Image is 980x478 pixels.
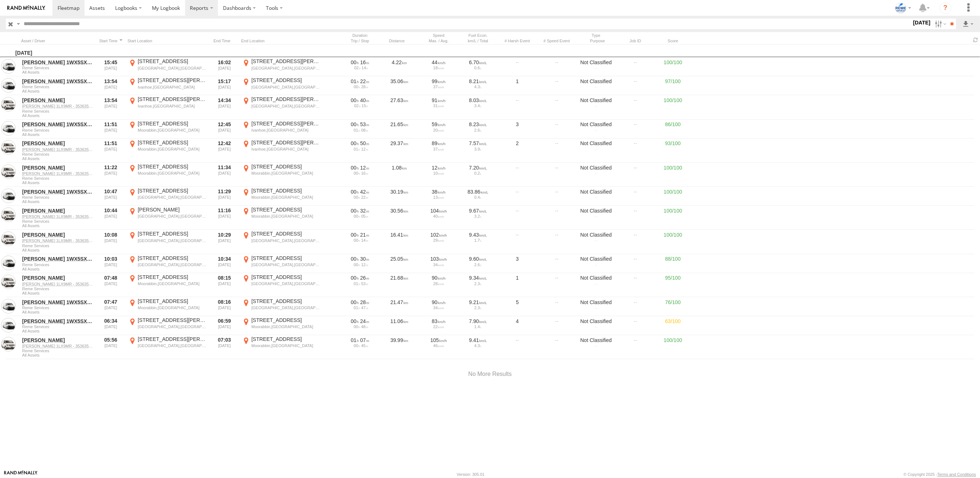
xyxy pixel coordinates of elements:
[381,38,418,43] div: Click to Sort
[1,207,16,222] a: View Asset in Asset Management
[22,97,93,104] a: [PERSON_NAME]
[241,120,321,138] label: Click to View Event Location
[360,97,369,103] span: 40
[461,238,495,242] div: 1.7
[912,19,932,27] label: [DATE]
[422,66,456,70] div: 18
[381,187,418,205] div: 30.19
[962,19,974,29] label: Export results as...
[381,230,418,253] div: 16.41
[22,176,93,180] span: Reme Services
[128,317,208,334] label: Click to View Event Location
[22,343,93,349] a: [PERSON_NAME] 1LX9MR - 353635119999114
[579,232,613,238] div: Not Classified
[656,274,689,296] div: 95/100
[97,255,125,272] div: 10:03 [DATE]
[128,206,208,229] label: Click to View Event Location
[656,96,689,118] div: 100/100
[22,156,93,161] span: Filter Results to this Group
[22,256,93,262] a: [PERSON_NAME] 1WX5SX - 353635119765515
[15,19,21,29] label: Search Query
[22,164,93,171] a: [PERSON_NAME]
[351,165,359,171] span: 00
[422,195,456,199] div: 13
[422,164,456,171] div: 12
[499,120,536,138] div: 3
[343,207,377,214] div: [1939s] 11/07/2025 10:44 - 11/07/2025 11:16
[128,336,208,358] label: Click to View Event Location
[354,147,360,151] span: 01
[461,171,495,175] div: 0.2
[251,96,320,102] div: [STREET_ADDRESS][PERSON_NAME]
[656,230,689,253] div: 100/100
[4,471,38,478] a: Visit our Website
[932,19,948,29] label: Search Filter Options
[211,58,238,75] div: 16:02 [DATE]
[579,97,613,104] div: Not Classified
[656,58,689,75] div: 100/100
[241,77,321,94] label: Click to View Event Location
[138,66,207,71] div: [GEOGRAPHIC_DATA],[GEOGRAPHIC_DATA]
[22,299,93,306] a: [PERSON_NAME] 1WX5SX - 353635119765515
[343,78,377,85] div: [4934s] 11/07/2025 13:54 - 11/07/2025 15:17
[581,38,614,43] div: Purpose
[656,255,689,272] div: 88/100
[22,121,93,128] a: [PERSON_NAME] 1WX5SX - 353635119765515
[461,78,495,85] div: 8.21
[251,171,320,176] div: Moorabbin,[GEOGRAPHIC_DATA]
[138,58,207,65] div: [STREET_ADDRESS]
[361,128,368,132] span: 08
[211,230,238,253] div: 10:29 [DATE]
[1,275,16,289] a: View Asset in Asset Management
[211,120,238,138] div: 12:45 [DATE]
[211,187,238,205] div: 11:29 [DATE]
[128,139,208,162] label: Click to View Event Location
[22,180,93,185] span: Filter Results to this Group
[241,187,321,205] label: Click to View Event Location
[461,97,495,104] div: 8.03
[360,78,369,84] span: 22
[241,255,321,272] label: Click to View Event Location
[351,208,359,214] span: 00
[138,120,207,127] div: [STREET_ADDRESS]
[211,163,238,186] div: 11:34 [DATE]
[361,214,368,218] span: 05
[22,337,93,343] a: [PERSON_NAME]
[1,299,16,314] a: View Asset in Asset Management
[422,128,456,132] div: 20
[351,78,359,84] span: 01
[579,78,613,85] div: Not Classified
[579,164,613,171] div: Not Classified
[241,336,321,358] label: Click to View Event Location
[578,33,614,38] div: Type
[422,104,456,108] div: 31
[579,207,613,214] div: Not Classified
[422,121,456,128] div: 59
[211,206,238,229] div: 11:16 [DATE]
[343,59,377,66] div: [982s] 11/07/2025 15:45 - 11/07/2025 16:02
[656,187,689,205] div: 100/100
[128,58,208,75] label: Click to View Event Location
[1,97,16,112] a: View Asset in Asset Management
[422,207,456,214] div: 104
[360,275,369,281] span: 26
[351,97,359,103] span: 00
[211,139,238,162] div: 12:42 [DATE]
[138,230,207,237] div: [STREET_ADDRESS]
[343,97,377,104] div: [2432s] 11/07/2025 13:54 - 11/07/2025 14:34
[1,337,16,351] a: View Asset in Asset Management
[22,207,93,214] a: [PERSON_NAME]
[251,262,320,267] div: [GEOGRAPHIC_DATA],[GEOGRAPHIC_DATA]
[617,38,654,43] div: Job ID
[422,97,456,104] div: 91
[579,140,613,147] div: Not Classified
[22,189,93,195] a: [PERSON_NAME] 1WX5SX - 353635119765515
[22,113,93,118] span: Filter Results to this Group
[22,132,93,137] span: Filter Results to this Group
[360,140,369,146] span: 50
[893,3,914,13] div: Livia Michelini
[22,318,93,325] a: [PERSON_NAME] 1WX5SX - 353635119765515
[138,274,207,280] div: [STREET_ADDRESS]
[138,139,207,146] div: [STREET_ADDRESS]
[251,230,320,237] div: [STREET_ADDRESS]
